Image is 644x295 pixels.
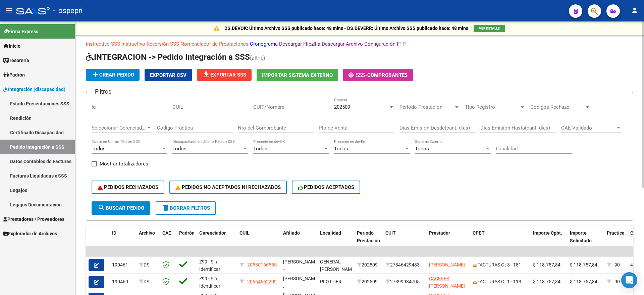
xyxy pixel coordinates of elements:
[533,230,562,236] span: Importe Cpbt.
[3,230,57,237] span: Explorador de Archivos
[630,262,633,267] span: 4
[53,3,83,18] span: - ospepri
[199,259,220,272] span: Z99 - Sin Identificar
[250,55,265,61] span: (alt+e)
[385,278,424,286] div: 27399984705
[86,41,120,47] a: Instructivo SSS
[92,125,146,131] span: Seleccionar Gerenciador
[317,226,354,255] datatable-header-cell: Localidad
[385,230,396,236] span: CUIT
[91,70,99,79] mat-icon: add
[3,215,64,223] span: Prestadores / Proveedores
[92,181,164,194] button: PEDIDOS RECHAZADOS
[530,104,585,110] span: Codigos Rechazo
[283,230,300,236] span: Afiliado
[162,205,210,211] span: Borrar Filtros
[3,86,65,93] span: Integración (discapacidad)
[112,230,116,236] span: ID
[250,41,278,47] a: Cronograma
[426,226,470,255] datatable-header-cell: Prestador
[298,184,355,190] span: PEDIDOS ACEPTADOS
[357,261,380,269] div: 202509
[3,28,38,35] span: Firma Express
[429,276,465,289] span: CACERES [PERSON_NAME]
[283,276,319,289] span: [PERSON_NAME] , -
[169,181,287,194] button: PEDIDOS NO ACEPTADOS NI RECHAZADOS
[567,226,604,255] datatable-header-cell: Importe Solicitado
[533,262,560,267] span: $ 118.757,84
[334,146,348,152] span: Todos
[570,279,597,284] span: $ 118.757,84
[280,226,317,255] datatable-header-cell: Afiliado
[3,71,25,79] span: Padrón
[237,226,280,255] datatable-header-cell: CUIL
[162,230,171,236] span: CAE
[176,226,197,255] datatable-header-cell: Padrón
[262,72,333,78] span: Importar Sistema Externo
[614,262,620,267] span: 90
[112,261,133,269] div: 190461
[139,261,157,269] div: DS
[279,41,320,47] a: Descargar Filezilla
[109,226,136,255] datatable-header-cell: ID
[202,70,210,79] mat-icon: file_download
[631,6,639,14] mat-icon: person
[92,201,150,215] button: Buscar Pedido
[197,226,237,255] datatable-header-cell: Gerenciador
[473,278,528,286] div: FACTURAS C : 1 - 113
[98,184,158,190] span: PEDIDOS RECHAZADOS
[320,259,356,272] span: GENERAL [PERSON_NAME]
[199,276,220,289] span: Z99 - Sin Identificar
[224,24,468,32] p: DS.DEVOK: Último Archivo SSS publicado hace: 48 mins - DS.DEVERR: Último Archivo SSS publicado ha...
[383,226,426,255] datatable-header-cell: CUIT
[145,69,192,81] button: Exportar CSV
[136,226,160,255] datatable-header-cell: Archivo
[175,184,281,190] span: PEDIDOS NO ACEPTADOS NI RECHAZADOS
[343,69,413,81] button: -Comprobantes
[139,230,155,236] span: Archivo
[197,69,252,81] button: Exportar SSS
[621,272,637,288] div: Open Intercom Messenger
[429,230,450,236] span: Prestador
[172,146,186,152] span: Todos
[385,261,424,269] div: 27346429483
[139,278,157,286] div: DS
[320,279,341,284] span: PLOTTIER
[604,226,628,255] datatable-header-cell: Practica
[292,181,361,194] button: PEDIDOS ACEPTADOS
[86,69,140,81] button: Crear Pedido
[473,261,528,269] div: FACTURAS C : 3 - 181
[247,279,277,284] span: 20564662209
[253,146,267,152] span: Todos
[348,72,367,78] span: -
[247,262,277,267] span: 20530166555
[150,72,186,78] span: Exportar CSV
[322,41,406,47] a: Descargar Archivo Configuración FTP
[100,160,148,168] span: Mostrar totalizadores
[570,230,592,243] span: Importe Solicitado
[607,230,625,236] span: Practica
[5,6,13,14] mat-icon: menu
[239,230,250,236] span: CUIL
[415,146,429,152] span: Todos
[561,125,615,131] span: CAE Validado
[91,72,134,78] span: Crear Pedido
[530,226,567,255] datatable-header-cell: Importe Cpbt.
[3,57,29,64] span: Tesorería
[92,146,106,152] span: Todos
[357,278,380,286] div: 202509
[470,226,530,255] datatable-header-cell: CPBT
[98,204,106,212] mat-icon: search
[162,204,170,212] mat-icon: delete
[179,230,195,236] span: Padrón
[160,226,176,255] datatable-header-cell: CAE
[86,40,633,48] p: - - - - -
[121,41,179,47] a: Instructivo Reversión SSS
[429,262,465,267] span: [PERSON_NAME]
[354,226,383,255] datatable-header-cell: Período Prestación
[92,87,115,96] h3: Filtros
[283,259,320,272] span: [PERSON_NAME], -
[180,41,249,47] a: Nomenclador de Prestaciones
[86,52,250,62] span: INTEGRACION -> Pedido Integración a SSS
[399,104,454,110] span: Periodo Prestacion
